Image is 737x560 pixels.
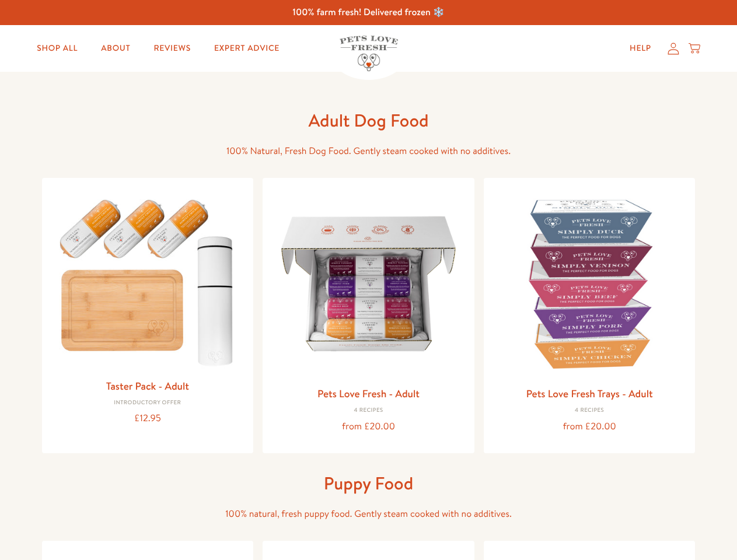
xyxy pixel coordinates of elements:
[526,386,653,401] a: Pets Love Fresh Trays - Adult
[51,187,244,372] img: Taster Pack - Adult
[51,400,244,407] div: Introductory Offer
[182,109,556,132] h1: Adult Dog Food
[340,36,398,71] img: Pets Love Fresh
[205,37,289,60] a: Expert Advice
[51,411,244,426] div: £12.95
[92,37,139,60] a: About
[272,187,465,380] img: Pets Love Fresh - Adult
[493,187,686,380] img: Pets Love Fresh Trays - Adult
[225,508,512,520] span: 100% natural, fresh puppy food. Gently steam cooked with no additives.
[317,386,420,401] a: Pets Love Fresh - Adult
[493,407,686,414] div: 4 Recipes
[493,419,686,435] div: from £20.00
[144,37,200,60] a: Reviews
[272,419,465,435] div: from £20.00
[620,37,661,60] a: Help
[106,379,189,393] a: Taster Pack - Adult
[27,37,87,60] a: Shop All
[182,472,556,495] h1: Puppy Food
[226,145,511,157] span: 100% Natural, Fresh Dog Food. Gently steam cooked with no additives.
[272,407,465,414] div: 4 Recipes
